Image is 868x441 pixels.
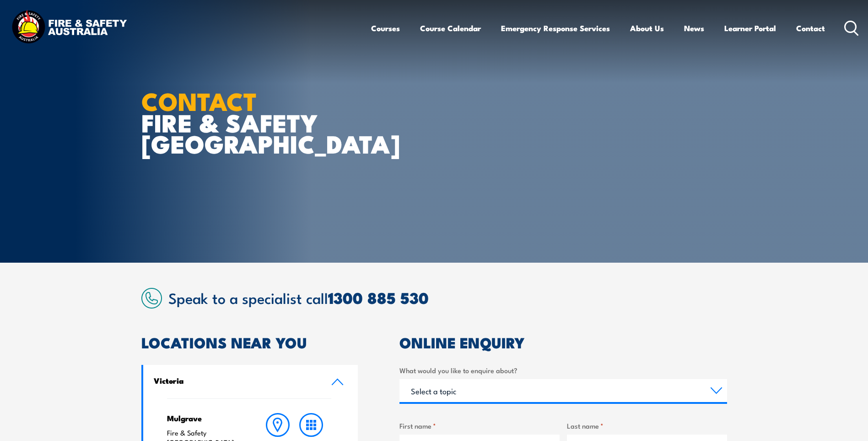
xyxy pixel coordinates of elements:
a: About Us [630,16,664,40]
a: Victoria [143,365,358,398]
a: Learner Portal [724,16,776,40]
a: Contact [796,16,825,40]
strong: CONTACT [141,81,257,119]
a: Course Calendar [420,16,481,40]
h4: Mulgrave [167,413,243,423]
a: Courses [371,16,400,40]
a: 1300 885 530 [328,285,429,309]
h1: FIRE & SAFETY [GEOGRAPHIC_DATA] [141,90,367,154]
label: First name [399,420,560,431]
a: News [684,16,704,40]
h2: ONLINE ENQUIRY [399,336,727,348]
h4: Victoria [154,375,318,386]
a: Emergency Response Services [501,16,610,40]
h2: Speak to a specialist call [168,289,727,306]
h2: LOCATIONS NEAR YOU [141,336,358,348]
label: What would you like to enquire about? [399,365,727,375]
label: Last name [567,420,727,431]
